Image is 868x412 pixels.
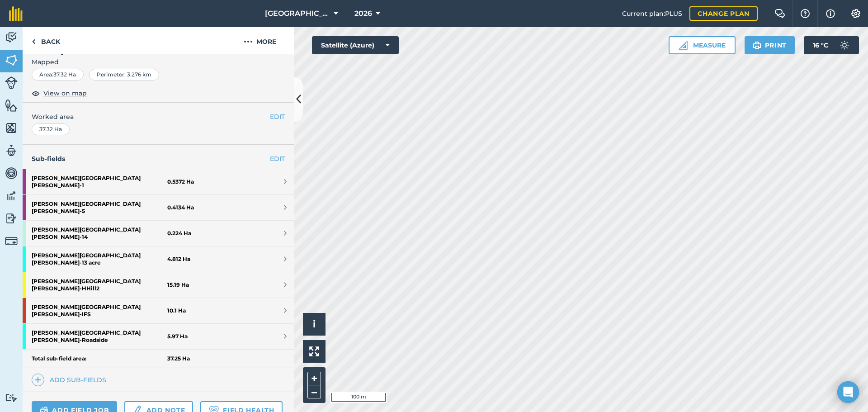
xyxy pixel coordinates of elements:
[32,246,167,272] strong: [PERSON_NAME][GEOGRAPHIC_DATA][PERSON_NAME] - 13 acre
[32,221,167,246] strong: [PERSON_NAME][GEOGRAPHIC_DATA][PERSON_NAME] - 14
[32,69,84,81] div: Area : 37.32 Ha
[167,230,191,237] strong: 0.224 Ha
[5,212,18,225] img: svg+xml;base64,PD94bWwgdmVyc2lvbj0iMS4wIiBlbmNvZGluZz0idXRmLTgiPz4KPCEtLSBHZW5lcmF0b3I6IEFkb2JlIE...
[89,69,159,81] div: Perimeter : 3.276 km
[804,36,859,54] button: 16 °C
[167,256,190,263] strong: 4.812 Ha
[5,76,18,89] img: svg+xml;base64,PD94bWwgdmVyc2lvbj0iMS4wIiBlbmNvZGluZz0idXRmLTgiPz4KPCEtLSBHZW5lcmF0b3I6IEFkb2JlIE...
[354,8,372,19] span: 2026
[32,112,285,122] span: Worked area
[23,246,294,272] a: [PERSON_NAME][GEOGRAPHIC_DATA][PERSON_NAME]-13 acre4.812 Ha
[167,355,190,362] strong: 37.25 Ha
[312,36,399,54] button: Satellite (Azure)
[23,272,294,298] a: [PERSON_NAME][GEOGRAPHIC_DATA][PERSON_NAME]-HHill215.19 Ha
[32,36,36,47] img: svg+xml;base64,PHN2ZyB4bWxucz0iaHR0cDovL3d3dy53My5vcmcvMjAwMC9zdmciIHdpZHRoPSI5IiBoZWlnaHQ9IjI0Ii...
[5,144,18,157] img: svg+xml;base64,PD94bWwgdmVyc2lvbj0iMS4wIiBlbmNvZGluZz0idXRmLTgiPz4KPCEtLSBHZW5lcmF0b3I6IEFkb2JlIE...
[32,374,110,386] a: Add sub-fields
[265,8,330,19] span: [GEOGRAPHIC_DATA]
[32,123,70,135] div: 37.32 Ha
[753,40,761,51] img: svg+xml;base64,PHN2ZyB4bWxucz0iaHR0cDovL3d3dy53My5vcmcvMjAwMC9zdmciIHdpZHRoPSIxOSIgaGVpZ2h0PSIyNC...
[167,281,189,289] strong: 15.19 Ha
[309,346,319,356] img: Four arrows, one pointing top left, one top right, one bottom right and the last bottom left
[307,385,321,398] button: –
[167,307,186,314] strong: 10.1 Ha
[826,8,835,19] img: svg+xml;base64,PHN2ZyB4bWxucz0iaHR0cDovL3d3dy53My5vcmcvMjAwMC9zdmciIHdpZHRoPSIxNyIgaGVpZ2h0PSIxNy...
[745,36,795,54] button: Print
[837,381,859,403] div: Open Intercom Messenger
[23,27,69,54] a: Back
[313,318,316,330] span: i
[270,112,285,122] button: EDIT
[32,298,167,323] strong: [PERSON_NAME][GEOGRAPHIC_DATA][PERSON_NAME] - IFS
[622,9,682,19] span: Current plan : PLUS
[5,31,18,44] img: svg+xml;base64,PD94bWwgdmVyc2lvbj0iMS4wIiBlbmNvZGluZz0idXRmLTgiPz4KPCEtLSBHZW5lcmF0b3I6IEFkb2JlIE...
[5,189,18,203] img: svg+xml;base64,PD94bWwgdmVyc2lvbj0iMS4wIiBlbmNvZGluZz0idXRmLTgiPz4KPCEtLSBHZW5lcmF0b3I6IEFkb2JlIE...
[5,166,18,180] img: svg+xml;base64,PD94bWwgdmVyc2lvbj0iMS4wIiBlbmNvZGluZz0idXRmLTgiPz4KPCEtLSBHZW5lcmF0b3I6IEFkb2JlIE...
[813,36,828,54] span: 16 ° C
[32,88,87,99] button: View on map
[23,195,294,220] a: [PERSON_NAME][GEOGRAPHIC_DATA][PERSON_NAME]-50.4134 Ha
[226,27,294,54] button: More
[5,99,18,112] img: svg+xml;base64,PHN2ZyB4bWxucz0iaHR0cDovL3d3dy53My5vcmcvMjAwMC9zdmciIHdpZHRoPSI1NiIgaGVpZ2h0PSI2MC...
[244,36,253,47] img: svg+xml;base64,PHN2ZyB4bWxucz0iaHR0cDovL3d3dy53My5vcmcvMjAwMC9zdmciIHdpZHRoPSIyMCIgaGVpZ2h0PSIyNC...
[43,88,87,98] span: View on map
[32,169,167,194] strong: [PERSON_NAME][GEOGRAPHIC_DATA][PERSON_NAME] - 1
[5,121,18,135] img: svg+xml;base64,PHN2ZyB4bWxucz0iaHR0cDovL3d3dy53My5vcmcvMjAwMC9zdmciIHdpZHRoPSI1NiIgaGVpZ2h0PSI2MC...
[167,333,188,340] strong: 5.97 Ha
[5,53,18,67] img: svg+xml;base64,PHN2ZyB4bWxucz0iaHR0cDovL3d3dy53My5vcmcvMjAwMC9zdmciIHdpZHRoPSI1NiIgaGVpZ2h0PSI2MC...
[23,298,294,323] a: [PERSON_NAME][GEOGRAPHIC_DATA][PERSON_NAME]-IFS10.1 Ha
[167,178,194,185] strong: 0.5372 Ha
[9,6,23,21] img: fieldmargin Logo
[679,41,688,50] img: Ruler icon
[850,9,861,18] img: A cog icon
[303,313,325,336] button: i
[774,9,785,18] img: Two speech bubbles overlapping with the left bubble in the forefront
[689,6,758,21] a: Change plan
[23,221,294,246] a: [PERSON_NAME][GEOGRAPHIC_DATA][PERSON_NAME]-140.224 Ha
[800,9,811,18] img: A question mark icon
[32,272,167,298] strong: [PERSON_NAME][GEOGRAPHIC_DATA][PERSON_NAME] - HHill2
[23,154,294,164] h4: Sub-fields
[35,374,41,385] img: svg+xml;base64,PHN2ZyB4bWxucz0iaHR0cDovL3d3dy53My5vcmcvMjAwMC9zdmciIHdpZHRoPSIxNCIgaGVpZ2h0PSIyNC...
[5,235,18,247] img: svg+xml;base64,PD94bWwgdmVyc2lvbj0iMS4wIiBlbmNvZGluZz0idXRmLTgiPz4KPCEtLSBHZW5lcmF0b3I6IEFkb2JlIE...
[23,57,294,67] span: Mapped
[32,324,167,349] strong: [PERSON_NAME][GEOGRAPHIC_DATA][PERSON_NAME] - Roadside
[167,204,194,211] strong: 0.4134 Ha
[23,324,294,349] a: [PERSON_NAME][GEOGRAPHIC_DATA][PERSON_NAME]-Roadside5.97 Ha
[23,169,294,194] a: [PERSON_NAME][GEOGRAPHIC_DATA][PERSON_NAME]-10.5372 Ha
[32,195,167,220] strong: [PERSON_NAME][GEOGRAPHIC_DATA][PERSON_NAME] - 5
[5,393,18,402] img: svg+xml;base64,PD94bWwgdmVyc2lvbj0iMS4wIiBlbmNvZGluZz0idXRmLTgiPz4KPCEtLSBHZW5lcmF0b3I6IEFkb2JlIE...
[270,154,285,164] a: EDIT
[307,372,321,385] button: +
[32,355,167,362] strong: Total sub-field area:
[835,36,854,54] img: svg+xml;base64,PD94bWwgdmVyc2lvbj0iMS4wIiBlbmNvZGluZz0idXRmLTgiPz4KPCEtLSBHZW5lcmF0b3I6IEFkb2JlIE...
[32,88,40,99] img: svg+xml;base64,PHN2ZyB4bWxucz0iaHR0cDovL3d3dy53My5vcmcvMjAwMC9zdmciIHdpZHRoPSIxOCIgaGVpZ2h0PSIyNC...
[669,36,736,54] button: Measure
